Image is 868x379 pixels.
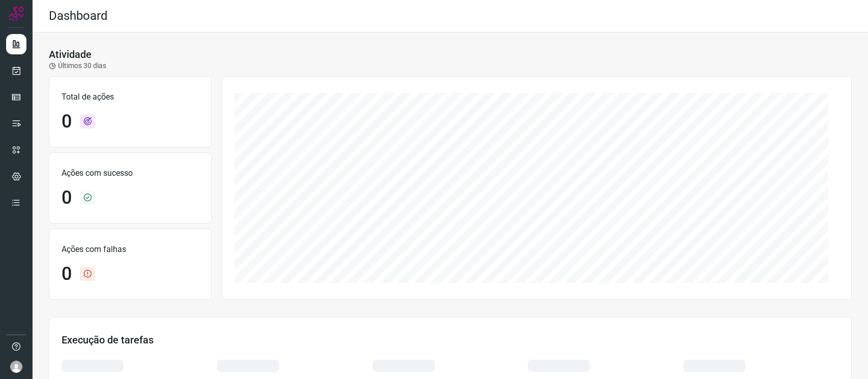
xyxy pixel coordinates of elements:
[62,187,72,209] h1: 0
[49,60,106,71] p: Últimos 30 dias
[49,48,92,60] h3: Atividade
[62,263,72,285] h1: 0
[62,334,839,346] h3: Execução de tarefas
[62,243,199,256] p: Ações com falhas
[49,9,108,23] h2: Dashboard
[62,167,199,179] p: Ações com sucesso
[62,111,72,133] h1: 0
[9,6,24,21] img: Logo
[62,91,199,103] p: Total de ações
[10,361,22,373] img: avatar-user-boy.jpg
